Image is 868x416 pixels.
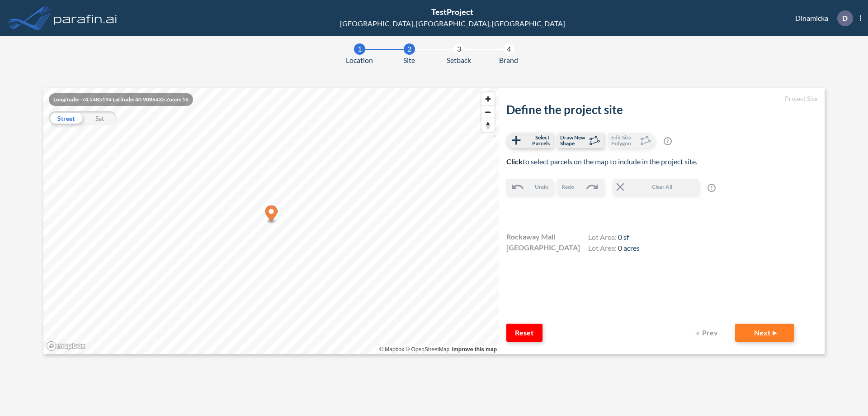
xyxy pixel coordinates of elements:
[481,105,495,119] button: Zoom out
[690,324,726,342] button: Prev
[404,43,415,55] div: 2
[618,233,629,241] span: 0 sf
[354,43,365,55] div: 1
[611,134,638,146] span: Edit Site Polygon
[506,157,697,166] span: to select parcels on the map to include in the project site.
[613,179,698,195] button: Clear All
[627,183,698,191] span: Clear All
[561,183,574,191] span: Redo
[506,103,817,117] h2: Define the project site
[346,55,373,66] span: Location
[431,7,473,17] span: TestProject
[842,14,848,22] p: D
[453,43,465,55] div: 3
[49,93,193,106] div: Longitude: -74.5485194 Latitude: 40.9086435 Zoom: 16
[481,106,495,119] span: Zoom out
[403,55,415,66] span: Site
[588,244,640,254] h4: Lot Area:
[557,179,604,195] button: Redo
[735,324,794,342] button: Next
[406,346,449,353] a: OpenStreetMap
[481,119,495,132] span: Reset bearing to north
[506,242,580,253] span: [GEOGRAPHIC_DATA]
[481,119,495,132] button: Reset bearing to north
[618,244,640,252] span: 0 acres
[452,346,497,353] a: Improve this map
[52,9,119,27] img: logo
[340,18,565,29] div: [GEOGRAPHIC_DATA], [GEOGRAPHIC_DATA], [GEOGRAPHIC_DATA]
[447,55,471,66] span: Setback
[708,184,716,192] span: ?
[588,233,640,244] h4: Lot Area:
[664,137,672,145] span: ?
[506,179,553,195] button: Undo
[499,55,518,66] span: Brand
[523,134,550,146] span: Select Parcels
[379,346,404,353] a: Mapbox
[560,134,587,146] span: Draw New Shape
[83,111,117,125] div: Sat
[506,231,555,242] span: Rockaway Mall
[535,183,548,191] span: Undo
[506,324,542,342] button: Reset
[481,92,495,105] button: Zoom in
[506,95,817,103] h5: Project Site
[265,206,278,224] div: Map marker
[46,341,86,351] a: Mapbox homepage
[506,157,523,166] b: Click
[503,43,514,55] div: 4
[782,10,861,26] div: Dinamicka
[43,88,499,354] canvas: Map
[49,111,83,125] div: Street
